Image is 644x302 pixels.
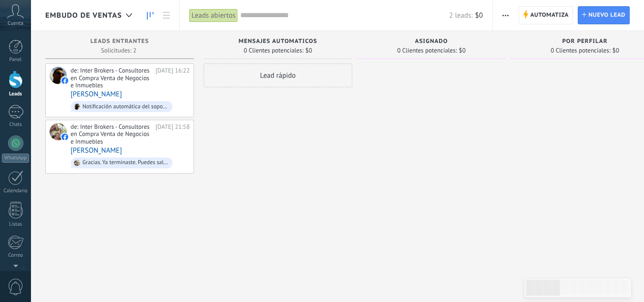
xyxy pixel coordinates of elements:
[551,48,610,53] span: 0 Clientes potenciales:
[71,146,122,155] a: [PERSON_NAME]
[239,38,317,45] span: Mensajes automaticos
[61,134,68,140] img: facebook-sm.svg
[2,91,30,97] div: Leads
[2,57,30,63] div: Panel
[50,67,67,84] div: Marco Scalabrin
[71,123,152,146] div: de: Inter Brokers - Consultores en Compra Venta de Negocios e Inmuebles
[50,123,67,140] div: Jorge A. Ortega
[519,6,573,24] a: Automatiza
[50,38,189,46] div: Leads Entrantes
[578,6,630,24] a: Nuevo lead
[2,252,30,259] div: Correo
[2,188,30,194] div: Calendario
[2,154,29,163] div: WhatsApp
[2,221,30,228] div: Listas
[415,38,448,45] span: Asignado
[71,90,122,98] a: [PERSON_NAME]
[61,77,68,84] img: facebook-sm.svg
[362,38,501,46] div: Asignado
[306,48,312,53] span: $0
[530,7,569,24] span: Automatiza
[244,48,303,53] span: 0 Clientes potenciales:
[82,159,168,166] div: Gracias. Ya terminaste. Puedes salír del formulario ahora o ver más propiedades en nuestro sitio web
[475,11,483,20] span: $0
[204,63,352,87] div: Lead rápido
[91,38,149,45] span: Leads Entrantes
[613,48,619,53] span: $0
[2,122,30,128] div: Chats
[45,11,122,20] span: Embudo de ventas
[155,67,190,89] div: [DATE] 16:22
[588,7,625,24] span: Nuevo lead
[8,21,23,27] span: Cuenta
[397,48,457,53] span: 0 Clientes potenciales:
[101,48,136,53] span: Solicitudes: 2
[71,67,152,89] div: de: Inter Brokers - Consultores en Compra Venta de Negocios e Inmuebles
[449,11,472,20] span: 2 leads:
[562,38,607,45] span: Por perfilar
[208,38,348,46] div: Mensajes automaticos
[189,9,238,22] div: Leads abiertos
[155,123,190,146] div: [DATE] 21:58
[82,104,168,110] div: N͏o͏t͏i͏f͏i͏c͏a͏c͏i͏o͏́n͏ a͏u͏t͏o͏m͏a͏́t͏i͏c͏a͏ d͏e͏l͏ s͏o͏p͏o͏r͏t͏e͏ d͏e͏ M͏e͏t͏a͏ B͏u͏s͏i͏n͏e͏s...
[459,48,466,53] span: $0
